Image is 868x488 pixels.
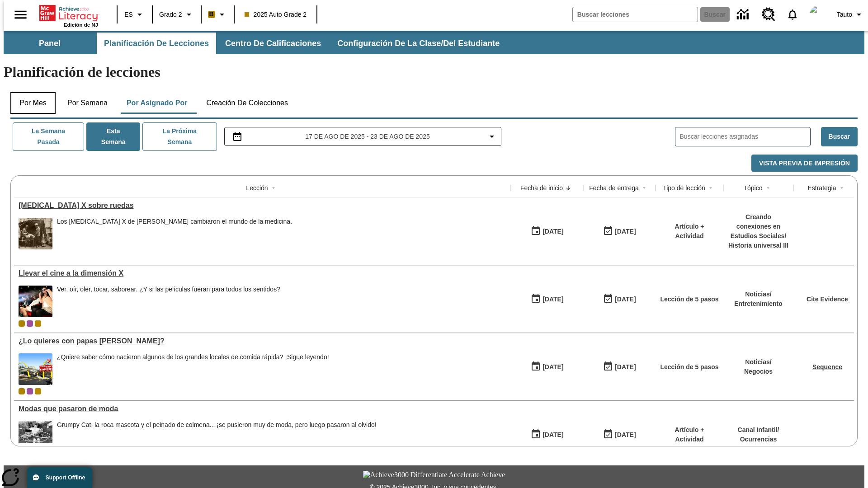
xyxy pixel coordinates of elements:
[756,2,781,27] a: Centro de recursos, Se abrirá en una pestaña nueva.
[781,3,804,26] a: Notificaciones
[528,291,566,308] button: 08/18/25: Primer día en que estuvo disponible la lección
[528,358,566,375] button: 07/26/25: Primer día en que estuvo disponible la lección
[19,421,52,453] img: foto en blanco y negro de una chica haciendo girar unos hula-hulas en la década de 1950
[119,92,195,114] button: Por asignado por
[615,361,636,373] div: [DATE]
[744,367,773,376] p: Negocios
[19,320,25,327] div: Clase actual
[86,122,140,151] button: Esta semana
[743,183,762,192] div: Tópico
[663,183,705,192] div: Tipo de lección
[120,6,149,23] button: Lenguaje: ES, Selecciona un idioma
[738,435,779,444] p: Ocurrencias
[542,429,563,441] div: [DATE]
[728,212,789,241] p: Creando conexiones en Estudios Sociales /
[600,426,639,443] button: 06/30/26: Último día en que podrá accederse la lección
[19,337,506,345] a: ¿Lo quieres con papas fritas?, Lecciones
[27,388,33,394] div: OL 2025 Auto Grade 3
[19,353,52,385] img: Uno de los primeros locales de McDonald's, con el icónico letrero rojo y los arcos amarillos.
[680,130,810,143] input: Buscar lecciones asignadas
[35,320,41,327] div: New 2025 class
[810,5,828,23] img: avatar image
[486,131,497,142] svg: Collapse Date Range Filter
[821,127,858,146] button: Buscar
[836,183,847,193] button: Sort
[542,361,563,373] div: [DATE]
[734,299,783,309] p: Entretenimiento
[660,295,718,304] p: Lección de 5 pasos
[199,92,295,114] button: Creación de colecciones
[615,429,636,441] div: [DATE]
[731,2,756,27] a: Centro de información
[57,286,280,317] div: Ver, oír, oler, tocar, saborear. ¿Y si las películas fueran para todos los sentidos?
[751,155,858,172] button: Vista previa de impresión
[19,405,506,413] a: Modas que pasaron de moda, Lecciones
[228,131,498,142] button: Seleccione el intervalo de fechas opción del menú
[19,202,506,210] div: Rayos X sobre ruedas
[305,132,429,141] span: 17 de ago de 2025 - 23 de ago de 2025
[528,223,566,240] button: 08/20/25: Primer día en que estuvo disponible la lección
[19,286,52,317] img: El panel situado frente a los asientos rocía con agua nebulizada al feliz público en un cine equi...
[804,3,833,26] button: Escoja un nuevo avatar
[19,388,25,394] span: Clase actual
[124,10,133,19] span: ES
[159,10,182,19] span: Grado 2
[600,358,639,375] button: 07/03/26: Último día en que podrá accederse la lección
[19,218,52,249] img: Foto en blanco y negro de dos personas uniformadas colocando a un hombre en una máquina de rayos ...
[39,3,98,28] div: Portada
[705,183,716,193] button: Sort
[4,64,864,80] h1: Planificación de lecciones
[763,183,774,193] button: Sort
[19,269,506,277] a: Llevar el cine a la dimensión X, Lecciones
[833,6,868,23] button: Perfil/Configuración
[60,92,115,114] button: Por semana
[4,33,508,54] div: Subbarra de navegación
[837,10,852,19] span: Tauto
[57,353,329,385] div: ¿Quiere saber cómo nacieron algunos de los grandes locales de comida rápida? ¡Sigue leyendo!
[19,202,506,210] a: Rayos X sobre ruedas, Lecciones
[330,33,507,54] button: Configuración de la clase/del estudiante
[46,474,85,481] span: Support Offline
[734,290,783,299] p: Noticias /
[57,353,329,361] div: ¿Quiere saber cómo nacieron algunos de los grandes locales de comida rápida? ¡Sigue leyendo!
[615,226,636,237] div: [DATE]
[573,7,698,22] input: Buscar campo
[807,296,848,303] a: Cite Evidence
[520,183,563,192] div: Fecha de inicio
[218,33,328,54] button: Centro de calificaciones
[27,320,33,327] div: OL 2025 Auto Grade 3
[600,223,639,240] button: 08/20/25: Último día en que podrá accederse la lección
[57,286,280,293] div: Ver, oír, oler, tocar, saborear. ¿Y si las películas fueran para todos los sentidos?
[660,222,719,241] p: Artículo + Actividad
[4,31,864,54] div: Subbarra de navegación
[57,421,377,453] div: Grumpy Cat, la roca mascota y el peinado de colmena... ¡se pusieron muy de moda, pero luego pasar...
[660,425,719,444] p: Artículo + Actividad
[57,218,292,225] div: Los [MEDICAL_DATA] X de [PERSON_NAME] cambiaron el mundo de la medicina.
[97,33,216,54] button: Planificación de lecciones
[156,6,198,23] button: Grado: Grado 2, Elige un grado
[246,183,268,192] div: Lección
[7,1,34,28] button: Abrir el menú lateral
[807,183,836,192] div: Estrategia
[728,241,789,250] p: Historia universal III
[5,33,95,54] button: Panel
[35,388,41,394] div: New 2025 class
[615,294,636,305] div: [DATE]
[27,467,92,488] button: Support Offline
[10,92,56,114] button: Por mes
[245,10,307,19] span: 2025 Auto Grade 2
[64,22,98,28] span: Edición de NJ
[363,471,505,479] img: Achieve3000 Differentiate Accelerate Achieve
[19,405,506,413] div: Modas que pasaron de moda
[563,183,574,193] button: Sort
[542,294,563,305] div: [DATE]
[19,337,506,345] div: ¿Lo quieres con papas fritas?
[639,183,650,193] button: Sort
